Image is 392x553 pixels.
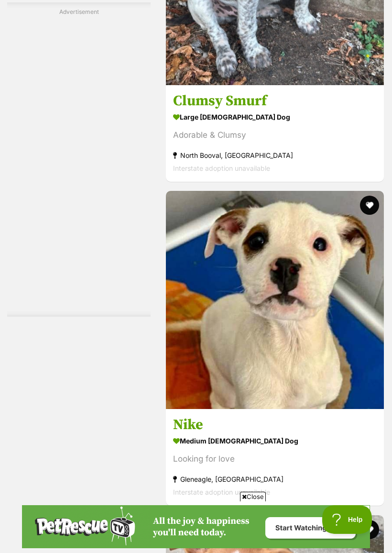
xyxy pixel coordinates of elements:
[322,505,373,534] iframe: Help Scout Beacon - Open
[173,164,270,172] span: Interstate adoption unavailable
[173,473,377,486] strong: Gleneagle, [GEOGRAPHIC_DATA]
[41,20,117,307] iframe: Advertisement
[173,110,377,124] strong: large [DEMOGRAPHIC_DATA] Dog
[7,2,151,317] div: Advertisement
[173,92,377,110] h3: Clumsy Smurf
[166,85,384,182] a: Clumsy Smurf large [DEMOGRAPHIC_DATA] Dog Adorable & Clumsy North Booval, [GEOGRAPHIC_DATA] Inter...
[173,488,270,497] span: Interstate adoption unavailable
[173,129,377,142] div: Adorable & Clumsy
[240,492,266,501] span: Close
[173,453,377,466] div: Looking for love
[166,409,384,506] a: Nike medium [DEMOGRAPHIC_DATA] Dog Looking for love Gleneagle, [GEOGRAPHIC_DATA] Interstate adopt...
[166,191,384,409] img: Nike - Jack Russell Terrier x Staffordshire Bull Terrier Dog
[173,434,377,448] strong: medium [DEMOGRAPHIC_DATA] Dog
[173,149,377,162] strong: North Booval, [GEOGRAPHIC_DATA]
[360,196,379,215] button: favourite
[22,505,370,548] iframe: Advertisement
[173,416,377,434] h3: Nike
